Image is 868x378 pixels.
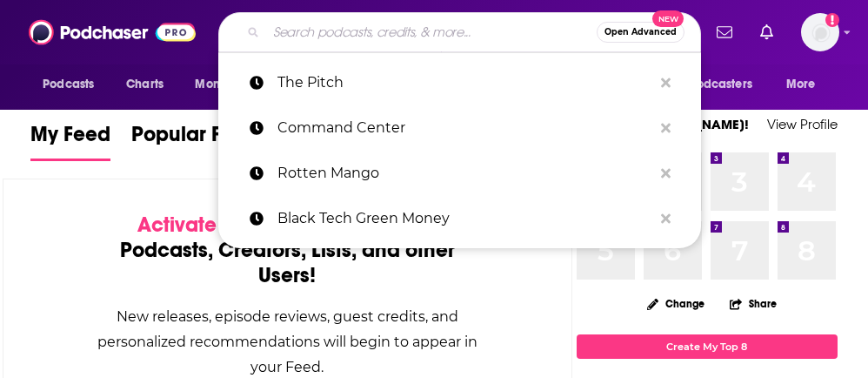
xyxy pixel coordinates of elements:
[669,72,752,97] span: For Podcasters
[218,151,701,196] a: Rotten Mango
[774,68,838,101] button: open menu
[277,60,652,105] p: The Pitch
[266,18,597,46] input: Search podcasts, credits, & more...
[131,121,258,158] span: Popular Feed
[137,212,316,238] span: Activate your Feed
[637,293,715,314] button: Change
[277,105,652,151] p: Command Center
[218,105,701,151] a: Command Center
[43,72,94,97] span: Podcasts
[577,334,838,358] a: Create My Top 8
[801,13,839,51] button: Show profile menu
[218,196,701,241] a: Black Tech Green Money
[767,116,838,132] a: View Profile
[729,287,778,321] button: Share
[604,28,677,37] span: Open Advanced
[195,72,257,97] span: Monitoring
[825,13,839,27] svg: Add a profile image
[131,121,258,161] a: Popular Feed
[115,68,174,101] a: Charts
[218,60,701,105] a: The Pitch
[277,196,652,241] p: Black Tech Green Money
[30,121,110,158] span: My Feed
[29,16,196,49] img: Podchaser - Follow, Share and Rate Podcasts
[30,68,117,101] button: open menu
[753,17,780,47] a: Show notifications dropdown
[710,17,739,47] a: Show notifications dropdown
[801,13,839,51] span: Logged in as Bobhunt28
[183,68,279,101] button: open menu
[126,72,164,97] span: Charts
[218,12,701,52] div: Search podcasts, credits, & more...
[597,22,684,43] button: Open AdvancedNew
[801,13,839,51] img: User Profile
[786,72,816,97] span: More
[277,151,652,196] p: Rotten Mango
[30,121,110,161] a: My Feed
[652,10,684,27] span: New
[90,213,484,288] div: by following Podcasts, Creators, Lists, and other Users!
[658,68,778,101] button: open menu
